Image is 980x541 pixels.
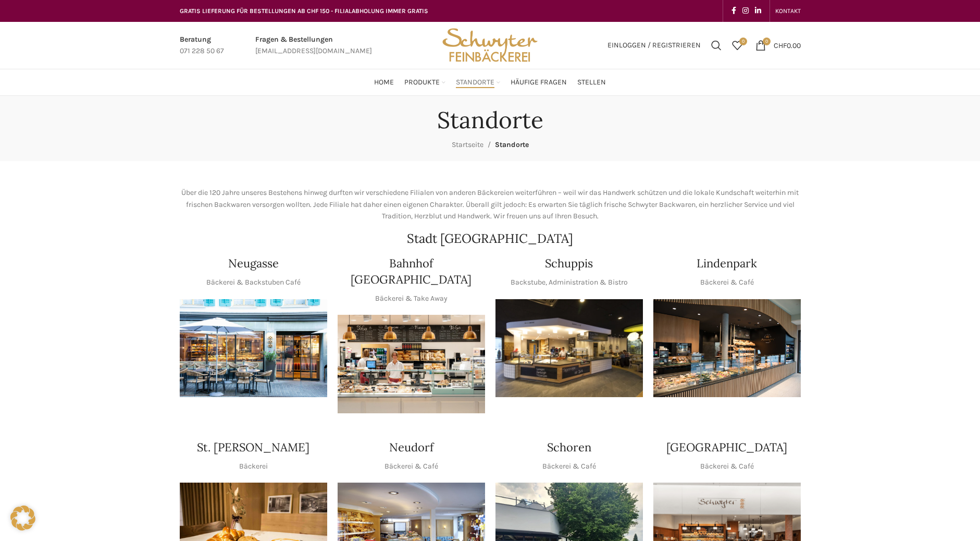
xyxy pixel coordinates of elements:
span: Stellen [577,78,606,88]
h4: Schoren [547,439,591,456]
div: Secondary navigation [770,1,806,21]
span: CHF [774,41,787,50]
p: Backstube, Administration & Bistro [511,277,628,288]
span: 0 [739,38,747,45]
a: Produkte [404,72,445,93]
a: Linkedin social link [752,4,764,18]
p: Bäckerei & Café [542,461,596,472]
span: Home [374,78,394,88]
a: 0 [727,35,748,56]
img: Neugasse [180,299,327,398]
a: 0 CHF0.00 [750,35,806,56]
h4: Lindenpark [697,255,757,272]
img: 150130-Schwyter-013 [495,299,643,398]
p: Bäckerei [239,461,268,472]
div: 1 / 1 [180,299,327,398]
bdi: 0.00 [774,41,801,50]
p: Bäckerei & Take Away [375,293,448,304]
h4: Neugasse [228,255,279,272]
div: 1 / 1 [338,315,485,413]
a: Site logo [439,40,541,49]
p: Über die 120 Jahre unseres Bestehens hinweg durften wir verschiedene Filialen von anderen Bäckere... [180,187,801,222]
div: Meine Wunschliste [727,35,748,56]
a: Standorte [456,72,500,93]
h4: Schuppis [545,255,593,272]
p: Bäckerei & Café [384,461,438,472]
h2: Stadt [GEOGRAPHIC_DATA] [180,232,801,245]
img: Bäckerei Schwyter [439,22,541,69]
a: Häufige Fragen [511,72,567,93]
h4: Neudorf [389,439,433,456]
a: Home [374,72,394,93]
span: Häufige Fragen [511,78,567,88]
a: Facebook social link [728,4,739,18]
span: Standorte [495,140,529,149]
p: Bäckerei & Backstuben Café [206,277,301,288]
a: Infobox link [255,34,372,57]
a: Stellen [577,72,606,93]
span: GRATIS LIEFERUNG FÜR BESTELLUNGEN AB CHF 150 - FILIALABHOLUNG IMMER GRATIS [180,7,428,15]
span: Standorte [456,78,494,88]
a: Einloggen / Registrieren [602,35,706,56]
span: Produkte [404,78,440,88]
h1: Standorte [437,106,543,134]
span: Einloggen / Registrieren [607,42,701,49]
a: Startseite [452,140,483,149]
a: KONTAKT [775,1,801,21]
h4: St. [PERSON_NAME] [197,439,309,456]
span: KONTAKT [775,7,801,15]
a: Infobox link [180,34,224,57]
div: Main navigation [175,72,806,93]
span: 0 [763,38,771,45]
div: 1 / 1 [495,299,643,398]
p: Bäckerei & Café [700,461,754,472]
h4: Bahnhof [GEOGRAPHIC_DATA] [338,255,485,288]
img: 017-e1571925257345 [653,299,801,398]
a: Instagram social link [739,4,752,18]
h4: [GEOGRAPHIC_DATA] [666,439,787,456]
img: Bahnhof St. Gallen [338,315,485,413]
p: Bäckerei & Café [700,277,754,288]
a: Suchen [706,35,727,56]
div: 1 / 1 [653,299,801,398]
